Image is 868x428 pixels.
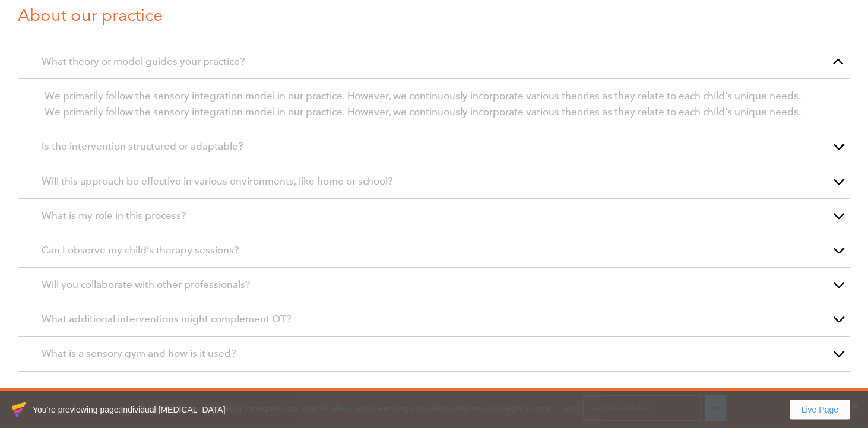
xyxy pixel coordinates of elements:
span: What is my role in this process? [42,210,186,222]
span: What is a sensory gym and how is it used? [42,347,236,360]
span: What theory or model guides your practice? [42,55,245,68]
span: What additional interventions might complement OT? [42,313,292,325]
h1: About our practice [18,3,868,27]
span: Individual [MEDICAL_DATA] [121,405,225,414]
span: You're previewing page: [33,405,226,414]
span: We primarily follow the sensory integration model in our practice. However, we continuously incor... [45,106,801,118]
a: Live Page [790,400,850,419]
span: Is the intervention structured or adaptable? [42,140,243,153]
span: Will you collaborate with other professionals? [42,278,251,291]
span: We primarily follow the sensory integration model in our practice. However, we continuously incor... [45,90,801,102]
span: Will this approach be effective in various environments, like home or school? [42,175,393,188]
span: Live Page [802,404,838,414]
span: Can I observe my child’s therapy sessions? [42,244,239,256]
